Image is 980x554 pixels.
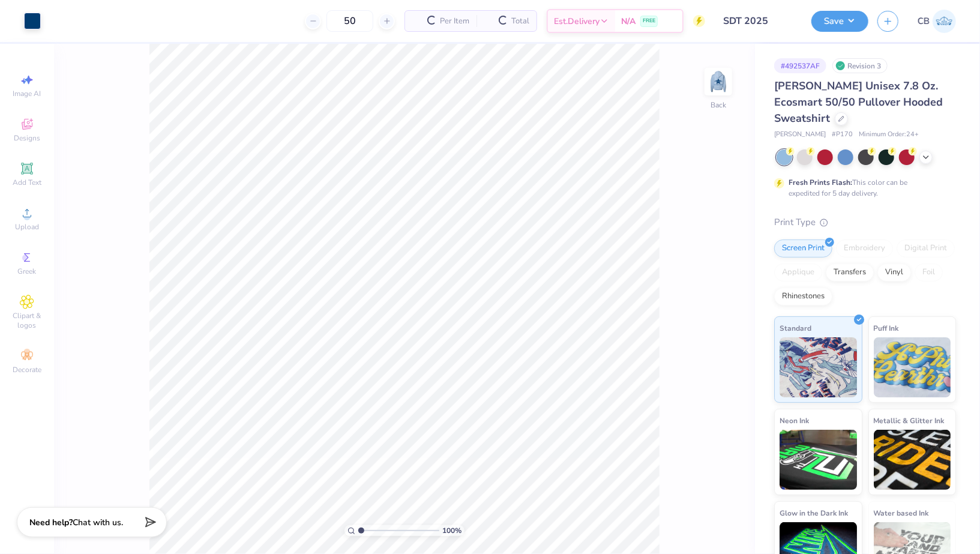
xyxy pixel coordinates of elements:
span: Upload [15,222,39,232]
img: Chhavi Bansal [933,10,956,33]
span: Per Item [440,15,469,28]
div: Back [711,100,726,110]
input: – – [326,10,373,32]
span: Puff Ink [874,322,899,334]
div: Screen Print [774,239,832,257]
img: Puff Ink [874,337,951,397]
span: Add Text [13,178,41,187]
a: CB [918,10,956,33]
span: Est. Delivery [554,15,600,28]
div: Rhinestones [774,288,832,306]
img: Metallic & Glitter Ink [874,430,951,490]
span: [PERSON_NAME] Unisex 7.8 Oz. Ecosmart 50/50 Pullover Hooded Sweatshirt [774,79,943,125]
span: 100 % [442,525,461,536]
strong: Fresh Prints Flash: [789,178,852,187]
span: Image AI [13,89,41,98]
span: Water based Ink [874,507,929,519]
span: Standard [780,322,811,334]
div: This color can be expedited for 5 day delivery. [789,177,936,199]
div: Revision 3 [832,58,888,73]
img: Back [706,70,730,94]
div: Embroidery [836,239,893,257]
div: Digital Print [897,239,955,257]
div: Transfers [826,263,874,282]
span: # P170 [832,130,853,140]
div: Applique [774,263,822,282]
span: FREE [643,17,655,25]
span: CB [918,14,930,28]
div: Foil [915,263,943,282]
span: Chat with us. [73,517,123,528]
input: Untitled Design [714,9,802,33]
span: Minimum Order: 24 + [859,130,919,140]
strong: Need help? [29,517,73,528]
span: [PERSON_NAME] [774,130,826,140]
button: Save [811,11,868,32]
span: Designs [14,133,40,143]
span: Greek [18,266,37,276]
div: # 492537AF [774,58,826,73]
div: Print Type [774,215,956,229]
span: Glow in the Dark Ink [780,507,848,519]
span: Metallic & Glitter Ink [874,414,945,427]
img: Standard [780,337,857,397]
span: N/A [621,15,636,28]
div: Vinyl [877,263,911,282]
span: Decorate [13,365,41,375]
span: Total [511,15,529,28]
img: Neon Ink [780,430,857,490]
span: Neon Ink [780,414,809,427]
span: Clipart & logos [6,311,48,330]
